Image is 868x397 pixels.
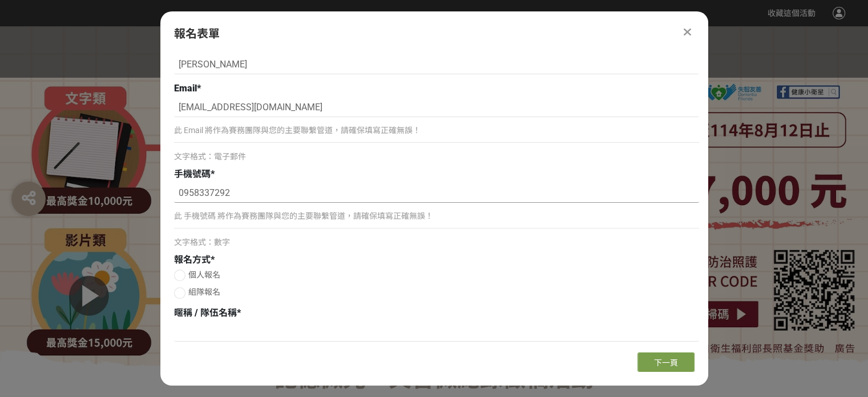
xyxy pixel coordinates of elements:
[174,27,220,41] span: 報名表單
[654,358,678,367] span: 下一頁
[188,287,220,296] span: 組隊報名
[174,83,197,94] span: Email
[174,307,237,318] span: 暱稱 / 隊伍名稱
[149,366,720,393] h1: 記憶微光．失智微紀錄徵稿活動
[174,169,211,179] span: 手機號碼
[174,254,211,265] span: 報名方式
[174,152,246,161] span: 文字格式：電子郵件
[174,210,699,222] p: 此 手機號碼 將作為賽務團隊與您的主要聯繫管道，請確保填寫正確無誤！
[174,125,699,137] p: 此 Email 將作為賽務團隊與您的主要聯繫管道，請確保填寫正確無誤！
[768,9,815,18] span: 收藏這個活動
[637,352,695,372] button: 下一頁
[188,270,220,279] span: 個人報名
[174,238,230,247] span: 文字格式：數字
